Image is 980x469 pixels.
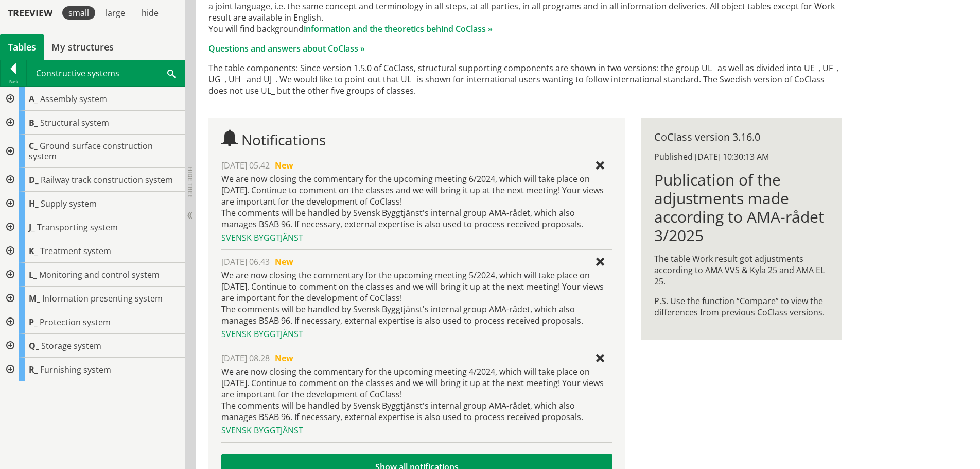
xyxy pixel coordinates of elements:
[29,293,40,304] span: M_
[29,269,37,280] span: L_
[2,7,58,19] div: Treeview
[44,34,121,60] a: My structures
[654,151,828,162] div: Published [DATE] 10:30:13 AM
[221,270,612,326] div: We are now closing the commentary for the upcoming meeting 5/2024, which will take place on [DATE...
[40,316,111,328] span: Protection system
[41,174,173,186] span: Railway track construction system
[221,173,612,230] div: We are now closing the commentary for the upcoming meeting 6/2024, which will take place on [DATE...
[221,366,612,423] div: We are now closing the commentary for the upcoming meeting 4/2024, which will take place on [DATE...
[221,232,612,243] div: Svensk Byggtjänst
[40,93,107,105] span: Assembly system
[62,6,95,20] div: small
[221,160,270,171] span: [DATE] 05.42
[41,340,101,351] span: Storage system
[29,140,38,152] span: C_
[41,198,97,209] span: Supply system
[221,425,612,436] div: Svensk Byggtjänst
[40,245,111,257] span: Treatment system
[654,171,828,245] h1: Publication of the adjustments made according to AMA-rådet 3/2025
[135,6,165,20] div: hide
[29,117,38,128] span: B_
[29,198,39,209] span: H_
[29,174,39,186] span: D_
[304,23,493,35] a: information and the theoretics behind CoClass »
[221,256,270,267] span: [DATE] 06.43
[654,253,828,287] p: The table Work result got adjustments according to AMA VVS & Kyla 25 and AMA EL 25.
[27,60,185,86] div: Constructive systems
[39,269,160,280] span: Monitoring and control system
[167,68,176,78] span: Search within table
[221,353,270,364] span: [DATE] 08.28
[40,364,111,375] span: Furnishing system
[275,256,293,267] span: New
[275,353,293,364] span: New
[208,62,841,96] p: The table components: Since version 1.5.0 of CoClass, structural supporting components are shown ...
[208,43,365,54] a: Questions and answers about CoClass »
[654,131,828,143] div: CoClass version 3.16.0
[186,166,195,198] span: Hide tree
[29,316,38,328] span: P_
[275,160,293,171] span: New
[29,222,35,233] span: J_
[37,222,118,233] span: Transporting system
[99,6,131,20] div: large
[40,117,109,128] span: Structural system
[29,140,153,162] span: Ground surface construction system
[654,295,828,318] p: P.S. Use the function “Compare” to view the differences from previous CoClass versions.
[29,93,38,105] span: A_
[29,340,39,351] span: Q_
[42,293,163,304] span: Information presenting system
[29,245,38,257] span: K_
[241,130,326,149] span: Notifications
[1,78,26,86] div: Back
[29,364,38,375] span: R_
[221,328,612,340] div: Svensk Byggtjänst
